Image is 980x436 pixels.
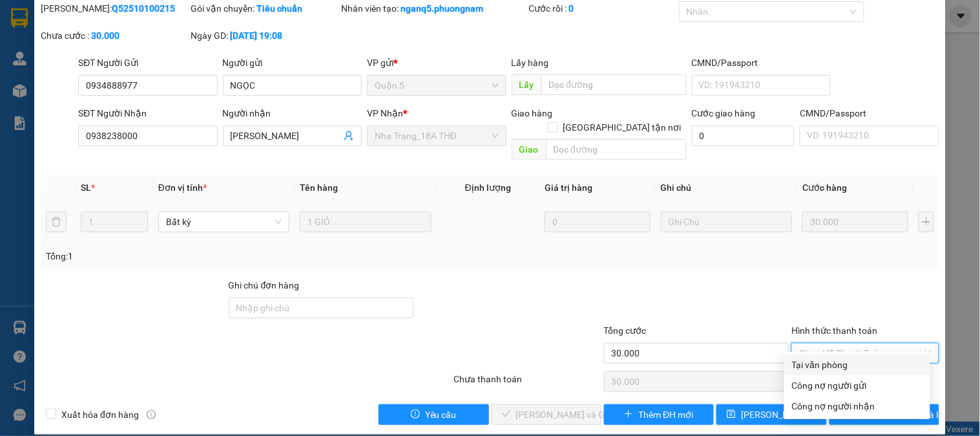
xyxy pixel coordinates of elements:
[512,139,546,160] span: Giao
[229,280,300,290] label: Ghi chú đơn hàng
[791,325,877,336] label: Hình thức thanh toán
[166,212,282,232] span: Bất kỳ
[46,249,379,263] div: Tổng: 1
[656,175,797,201] th: Ghi chú
[545,212,651,232] input: 0
[411,409,420,420] span: exclamation-circle
[558,120,687,135] span: [GEOGRAPHIC_DATA] tận nơi
[792,358,923,372] div: Tại văn phòng
[802,182,847,193] span: Cước hàng
[492,404,601,425] button: check[PERSON_NAME] và Giao hàng
[541,74,687,95] input: Dọc đường
[569,3,574,14] b: 0
[379,404,488,425] button: exclamation-circleYêu cầu
[257,3,303,14] b: Tiêu chuẩn
[624,409,633,420] span: plus
[158,182,207,193] span: Đơn vị tính
[223,56,362,70] div: Người gửi
[229,298,414,318] input: Ghi chú đơn hàng
[799,343,931,363] span: Chọn HT Thanh Toán
[41,1,188,16] div: [PERSON_NAME]:
[300,212,431,232] input: VD: Bàn, Ghế
[223,106,362,120] div: Người nhận
[800,106,939,120] div: CMND/Passport
[375,126,498,146] span: Nha Trang_18A THĐ
[792,378,923,393] div: Công nợ người gửi
[341,1,526,16] div: Nhân viên tạo:
[367,56,506,70] div: VP gửi
[452,372,602,395] div: Chưa thanh toán
[716,404,826,425] button: save[PERSON_NAME] thay đổi
[512,108,553,118] span: Giao hàng
[78,56,217,70] div: SĐT Người Gửi
[231,30,283,41] b: [DATE] 19:08
[78,106,217,120] div: SĐT Người Nhận
[829,404,939,425] button: printer[PERSON_NAME] và In
[112,3,175,14] b: Q52510100215
[191,28,339,43] div: Ngày GD:
[367,108,403,118] span: VP Nhận
[784,396,930,417] div: Cước gửi hàng sẽ được ghi vào công nợ của người nhận
[46,212,67,232] button: delete
[147,410,156,419] span: info-circle
[784,375,930,396] div: Cước gửi hàng sẽ được ghi vào công nợ của người gửi
[545,182,592,193] span: Giá trị hàng
[802,212,908,232] input: 0
[344,131,354,141] span: user-add
[661,212,792,232] input: Ghi Chú
[81,182,91,193] span: SL
[604,404,714,425] button: plusThêm ĐH mới
[425,408,457,422] span: Yêu cầu
[727,409,736,420] span: save
[512,74,541,95] span: Lấy
[465,182,511,193] span: Định lượng
[512,58,549,68] span: Lấy hàng
[375,76,498,95] span: Quận 5
[638,408,693,422] span: Thêm ĐH mới
[692,56,831,70] div: CMND/Passport
[401,3,483,14] b: nganq5.phuongnam
[300,182,338,193] span: Tên hàng
[692,125,795,146] input: Cước giao hàng
[692,108,756,118] label: Cước giao hàng
[529,1,676,16] div: Cước rồi :
[792,399,923,413] div: Công nợ người nhận
[919,212,934,232] button: plus
[56,408,144,422] span: Xuất hóa đơn hàng
[604,325,647,336] span: Tổng cước
[91,30,120,41] b: 30.000
[191,1,339,16] div: Gói vận chuyển:
[546,139,687,160] input: Dọc đường
[41,28,188,43] div: Chưa cước :
[741,408,844,422] span: [PERSON_NAME] thay đổi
